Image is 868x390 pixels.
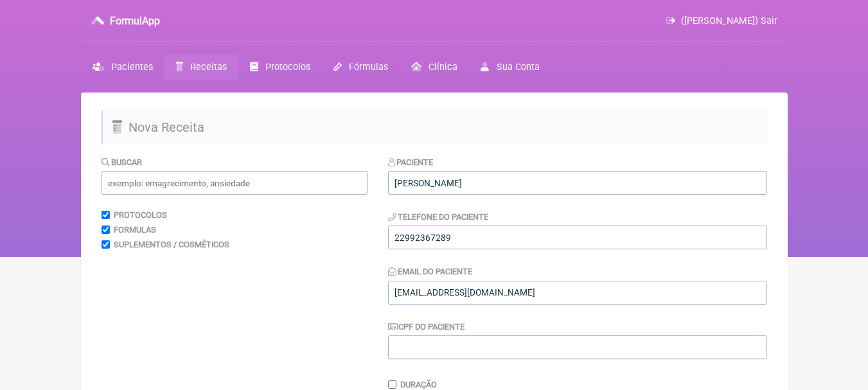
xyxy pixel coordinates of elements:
label: Buscar [102,157,143,167]
label: Paciente [388,157,434,167]
a: ([PERSON_NAME]) Sair [666,15,777,26]
label: Suplementos / Cosméticos [114,240,229,249]
label: Email do Paciente [388,267,473,276]
label: Duração [400,380,437,389]
a: Receitas [164,55,238,80]
span: Fórmulas [349,62,388,73]
input: exemplo: emagrecimento, ansiedade [102,171,368,195]
span: Sua Conta [497,62,540,73]
h3: FormulApp [110,15,160,27]
a: Fórmulas [322,55,400,80]
a: Protocolos [238,55,322,80]
span: Clínica [429,62,457,73]
label: Formulas [114,225,156,235]
h2: Nova Receita [102,110,767,145]
span: ([PERSON_NAME]) Sair [681,15,777,26]
span: Pacientes [111,62,153,73]
a: Sua Conta [469,55,551,80]
label: Protocolos [114,210,167,220]
label: CPF do Paciente [388,322,465,332]
span: Protocolos [265,62,310,73]
span: Receitas [190,62,227,73]
a: Pacientes [81,55,164,80]
label: Telefone do Paciente [388,212,489,222]
a: Clínica [400,55,469,80]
